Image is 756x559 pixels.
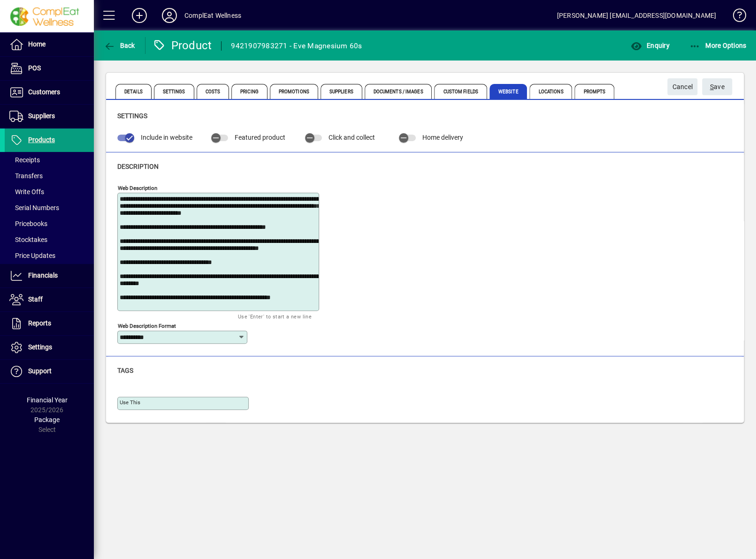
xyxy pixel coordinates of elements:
[5,200,94,216] a: Serial Numbers
[672,79,693,95] span: Cancel
[104,42,135,49] span: Back
[28,88,60,96] span: Customers
[5,57,94,80] a: POS
[5,105,94,128] a: Suppliers
[5,152,94,168] a: Receipts
[687,37,749,54] button: More Options
[489,84,527,99] span: Website
[197,84,229,99] span: Costs
[118,322,176,329] mat-label: Web Description Format
[231,84,267,99] span: Pricing
[557,8,716,23] div: [PERSON_NAME] [EMAIL_ADDRESS][DOMAIN_NAME]
[27,396,68,404] span: Financial Year
[689,42,747,49] span: More Options
[5,264,94,287] a: Financials
[422,134,463,141] span: Home delivery
[667,78,697,95] button: Cancel
[5,288,94,311] a: Staff
[117,367,133,374] span: Tags
[184,8,241,23] div: ComplEat Wellness
[238,311,312,322] mat-hint: Use 'Enter' to start a new line
[34,416,60,423] span: Package
[101,37,137,54] button: Back
[235,134,285,141] span: Featured product
[141,134,192,141] span: Include in website
[574,84,614,99] span: Prompts
[328,134,375,141] span: Click and collect
[725,2,744,32] a: Knowledge Base
[28,367,52,375] span: Support
[120,399,140,406] mat-label: Use This
[5,232,94,248] a: Stocktakes
[628,37,672,54] button: Enquiry
[9,172,43,180] span: Transfers
[9,236,47,243] span: Stocktakes
[117,112,147,120] span: Settings
[9,156,40,164] span: Receipts
[117,163,159,170] span: Description
[9,252,55,259] span: Price Updates
[365,84,432,99] span: Documents / Images
[5,184,94,200] a: Write Offs
[28,112,55,120] span: Suppliers
[154,84,194,99] span: Settings
[9,220,47,227] span: Pricebooks
[9,188,44,196] span: Write Offs
[270,84,318,99] span: Promotions
[321,84,362,99] span: Suppliers
[630,42,669,49] span: Enquiry
[28,40,46,48] span: Home
[5,33,94,56] a: Home
[118,184,157,191] mat-label: Web Description
[28,319,51,327] span: Reports
[28,272,58,279] span: Financials
[28,343,52,351] span: Settings
[5,336,94,359] a: Settings
[5,168,94,184] a: Transfers
[434,84,487,99] span: Custom Fields
[710,83,714,91] span: S
[231,38,362,53] div: 9421907983271 - Eve Magnesium 60s
[5,81,94,104] a: Customers
[702,78,732,95] button: Save
[5,312,94,335] a: Reports
[28,64,41,72] span: POS
[710,79,725,95] span: ave
[115,84,152,99] span: Details
[28,295,43,303] span: Staff
[5,248,94,264] a: Price Updates
[5,360,94,383] a: Support
[529,84,572,99] span: Locations
[28,136,55,144] span: Products
[9,204,59,212] span: Serial Numbers
[153,38,212,53] div: Product
[5,216,94,232] a: Pricebooks
[94,37,145,54] app-page-header-button: Back
[124,7,154,24] button: Add
[154,7,184,24] button: Profile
